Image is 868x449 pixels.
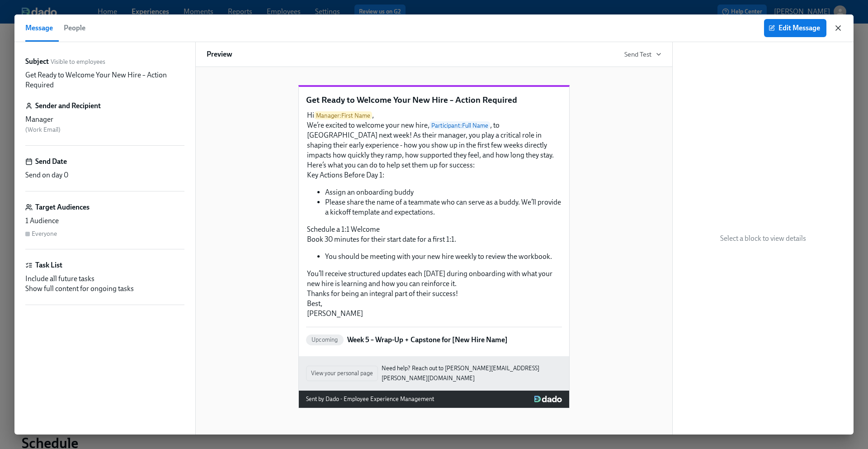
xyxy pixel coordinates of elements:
h6: Task List [35,260,62,270]
span: Visible to employees [51,57,105,66]
label: Subject [25,57,49,67]
div: Select a block to view details [673,42,854,435]
span: ( Work Email ) [25,126,61,134]
p: Get Ready to Welcome Your New Hire – Action Required [25,70,184,90]
h6: Preview [207,49,232,59]
div: Everyone [32,229,57,238]
div: HiManager:First Name, We’re excited to welcome your new hire,Participant:Full Name, to [GEOGRAPHI... [306,110,562,320]
span: View your personal page [311,369,373,378]
h6: Target Audiences [35,202,90,212]
button: Edit Message [764,19,826,37]
img: Dado [534,396,562,403]
span: Edit Message [770,24,820,33]
div: Include all future tasks [25,274,184,284]
p: Get Ready to Welcome Your New Hire – Action Required [306,94,562,106]
span: People [64,22,85,34]
div: Send on day 0 [25,170,184,180]
button: Send Test [624,50,661,59]
h6: Sender and Recipient [35,101,101,111]
button: View your personal page [306,366,378,381]
div: Show full content for ongoing tasks [25,284,184,294]
div: 1 Audience [25,216,184,226]
h6: Send Date [35,157,67,167]
div: Manager [25,115,184,124]
span: Message [25,22,53,34]
p: Week 5 – Wrap-Up + Capstone for [New Hire Name] [347,335,508,345]
div: Sent by Dado - Employee Experience Management [306,394,434,404]
span: Upcoming [306,336,344,343]
a: Need help? Reach out to [PERSON_NAME][EMAIL_ADDRESS][PERSON_NAME][DOMAIN_NAME] [382,363,562,383]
